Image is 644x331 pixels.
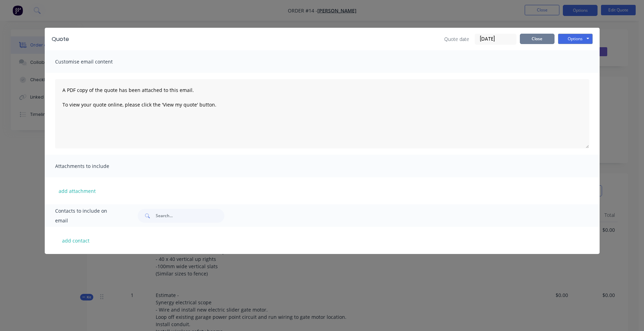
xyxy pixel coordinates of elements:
[55,161,131,171] span: Attachments to include
[558,34,593,44] button: Options
[55,186,99,196] button: add attachment
[55,57,131,67] span: Customise email content
[55,79,589,148] textarea: A PDF copy of the quote has been attached to this email. To view your quote online, please click ...
[156,209,224,223] input: Search...
[444,35,469,43] span: Quote date
[520,34,555,44] button: Close
[52,35,69,43] div: Quote
[55,206,121,226] span: Contacts to include on email
[55,235,97,246] button: add contact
